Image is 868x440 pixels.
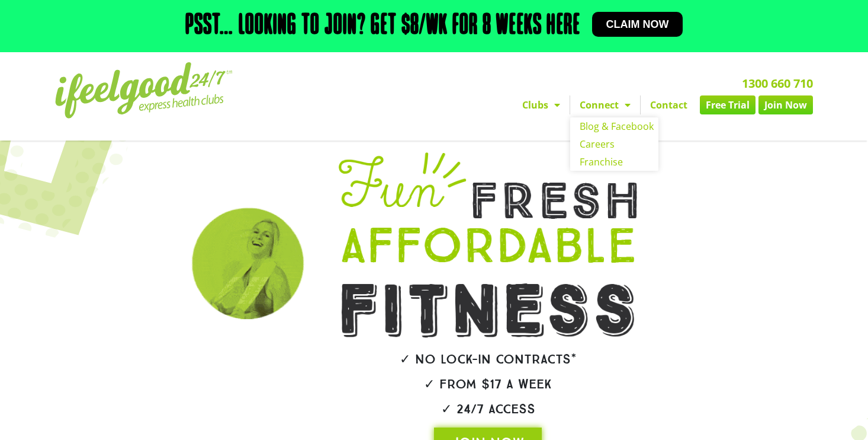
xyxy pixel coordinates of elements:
a: Connect [570,95,640,114]
h2: Psst… Looking to join? Get $8/wk for 8 weeks here [185,12,580,40]
a: Franchise [570,153,658,171]
a: Contact [641,95,697,114]
h2: ✓ From $17 a week [305,378,671,391]
a: Careers [570,135,658,153]
a: Join Now [758,95,813,114]
a: Free Trial [700,95,756,114]
h2: ✓ No lock-in contracts* [305,353,671,366]
a: Blog & Facebook [570,117,658,135]
span: Claim now [606,19,669,30]
nav: Menu [324,95,813,114]
a: Clubs [513,95,570,114]
a: 1300 660 710 [742,75,813,91]
h2: ✓ 24/7 Access [305,403,671,416]
ul: Connect [570,117,658,171]
a: Claim now [592,12,683,37]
